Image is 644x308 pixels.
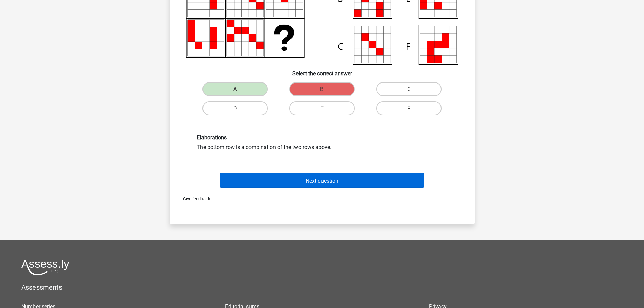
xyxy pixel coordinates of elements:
font: Next question [306,177,338,184]
img: Assessly logo [21,259,69,275]
font: Assessments [21,283,62,291]
font: Select the correct answer [292,70,352,77]
font: C [407,86,411,92]
font: B [320,86,324,92]
font: A [233,86,237,92]
button: Next question [220,173,424,188]
font: The bottom row is a combination of the two rows above. [197,144,331,150]
font: Give feedback [183,196,210,202]
font: D [233,105,237,112]
font: F [407,105,410,112]
font: E [320,105,324,112]
font: Elaborations [197,134,227,141]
